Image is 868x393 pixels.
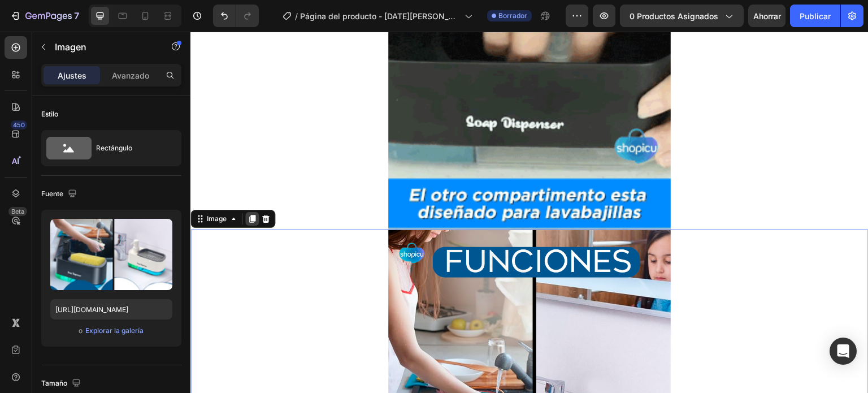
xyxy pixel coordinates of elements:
[74,10,79,21] font: 7
[630,11,718,21] font: 0 productos asignados
[753,11,781,21] font: Ahorrar
[800,11,831,21] font: Publicar
[58,71,86,80] font: Ajustes
[55,40,151,54] p: Imagen
[41,379,67,387] font: Tamaño
[14,182,38,192] div: Image
[85,326,144,335] font: Explorar la galería
[41,189,63,198] font: Fuente
[41,110,58,118] font: Estilo
[5,5,84,27] button: 7
[748,5,785,27] button: Ahorrar
[11,208,24,215] font: Beta
[213,5,259,27] div: Deshacer/Rehacer
[79,326,83,335] font: o
[498,11,527,20] font: Borrador
[50,219,172,290] img: imagen de vista previa
[190,32,868,393] iframe: Área de diseño
[295,11,298,21] font: /
[85,325,144,336] button: Explorar la galería
[55,41,86,53] font: Imagen
[96,144,132,152] font: Rectángulo
[620,5,744,27] button: 0 productos asignados
[790,5,840,27] button: Publicar
[50,299,172,319] input: https://ejemplo.com/imagen.jpg
[830,338,857,365] div: Abrir Intercom Messenger
[300,11,460,33] font: Página del producto - [DATE][PERSON_NAME] 00:50:04
[112,71,149,80] font: Avanzado
[13,121,25,129] font: 450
